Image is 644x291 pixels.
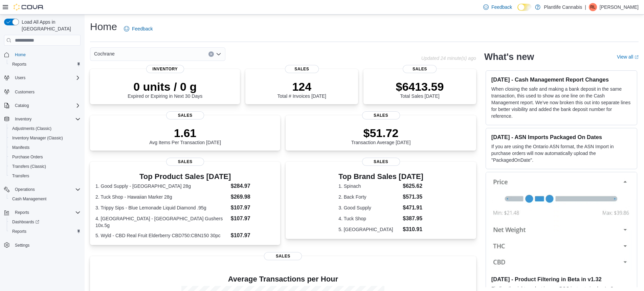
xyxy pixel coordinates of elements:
[15,52,26,58] span: Home
[517,4,532,11] input: Dark Mode
[128,80,202,99] div: Expired or Expiring in Next 30 Days
[481,0,515,14] a: Feedback
[12,87,81,96] span: Customers
[517,11,518,11] span: Dark Mode
[12,115,81,123] span: Inventory
[484,51,534,62] h2: What's new
[12,145,29,150] span: Manifests
[9,162,81,171] span: Transfers (Classic)
[9,153,81,161] span: Purchase Orders
[491,76,631,83] h3: [DATE] - Cash Management Report Changes
[12,185,38,194] button: Operations
[12,241,81,249] span: Settings
[12,219,39,225] span: Dashboards
[166,111,204,119] span: Sales
[403,204,423,212] dd: $471.91
[9,218,81,226] span: Dashboards
[9,143,32,152] a: Manifests
[403,193,423,201] dd: $571.35
[95,232,228,239] dt: 5. Wyld - CBD Real Fruit Elderberry CBD750:CBN150 30pc
[396,80,444,99] div: Total Sales [DATE]
[1,185,83,194] button: Operations
[231,182,275,190] dd: $284.97
[9,195,81,203] span: Cash Management
[338,194,400,200] dt: 2. Back Forty
[15,187,35,192] span: Operations
[231,215,275,223] dd: $107.97
[1,50,83,60] button: Home
[277,80,326,99] div: Total # Invoices [DATE]
[12,51,28,59] a: Home
[7,124,83,133] button: Adjustments (Classic)
[95,275,471,283] h4: Average Transactions per Hour
[4,47,81,268] nav: Complex example
[12,74,28,82] button: Users
[231,193,275,201] dd: $269.98
[216,51,221,57] button: Open list of options
[1,101,83,110] button: Catalog
[1,73,83,83] button: Users
[12,74,81,82] span: Users
[362,111,400,119] span: Sales
[7,171,83,181] button: Transfers
[12,208,32,217] button: Reports
[9,218,42,226] a: Dashboards
[12,88,37,96] a: Customers
[166,158,204,166] span: Sales
[338,215,400,222] dt: 4. Tuck Shop
[12,196,46,202] span: Cash Management
[9,143,81,152] span: Manifests
[9,162,49,171] a: Transfers (Classic)
[1,114,83,124] button: Inventory
[403,65,437,73] span: Sales
[585,3,586,11] p: |
[7,60,83,69] button: Reports
[15,75,25,81] span: Users
[338,226,400,233] dt: 5. [GEOGRAPHIC_DATA]
[12,102,81,110] span: Catalog
[15,243,29,248] span: Settings
[421,55,476,61] p: Updated 24 minute(s) ago
[12,185,81,194] span: Operations
[95,204,228,211] dt: 3. Trippy Sips - Blue Lemonade Liquid Diamond .95g
[362,158,400,166] span: Sales
[95,194,228,200] dt: 2. Tuck Shop - Hawaiian Marker 28g
[19,19,81,32] span: Load All Apps in [GEOGRAPHIC_DATA]
[277,80,326,93] p: 124
[1,208,83,217] button: Reports
[264,252,302,260] span: Sales
[1,240,83,250] button: Settings
[7,133,83,143] button: Inventory Manager (Classic)
[9,125,54,133] a: Adjustments (Classic)
[94,50,115,58] span: Cochrane
[231,204,275,212] dd: $107.97
[285,65,319,73] span: Sales
[635,55,639,59] svg: External link
[9,134,81,142] span: Inventory Manager (Classic)
[396,80,444,93] p: $6413.59
[1,87,83,96] button: Customers
[12,229,26,234] span: Reports
[9,60,81,68] span: Reports
[7,194,83,204] button: Cash Management
[9,153,46,161] a: Purchase Orders
[95,215,228,229] dt: 4. [GEOGRAPHIC_DATA] - [GEOGRAPHIC_DATA] Gushers 10x.5g
[7,152,83,162] button: Purchase Orders
[351,126,411,140] p: $51.72
[15,116,31,122] span: Inventory
[491,143,631,163] p: If you are using the Ontario ASN format, the ASN Import in purchase orders will now automatically...
[9,172,81,180] span: Transfers
[132,25,153,32] span: Feedback
[338,173,423,181] h3: Top Brand Sales [DATE]
[9,125,81,133] span: Adjustments (Classic)
[95,183,228,189] dt: 1. Good Supply - [GEOGRAPHIC_DATA] 28g
[149,126,221,145] div: Avg Items Per Transaction [DATE]
[12,208,81,217] span: Reports
[146,65,184,73] span: Inventory
[12,50,81,59] span: Home
[7,162,83,171] button: Transfers (Classic)
[12,154,43,160] span: Purchase Orders
[12,102,31,110] button: Catalog
[403,215,423,223] dd: $387.95
[403,182,423,190] dd: $625.62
